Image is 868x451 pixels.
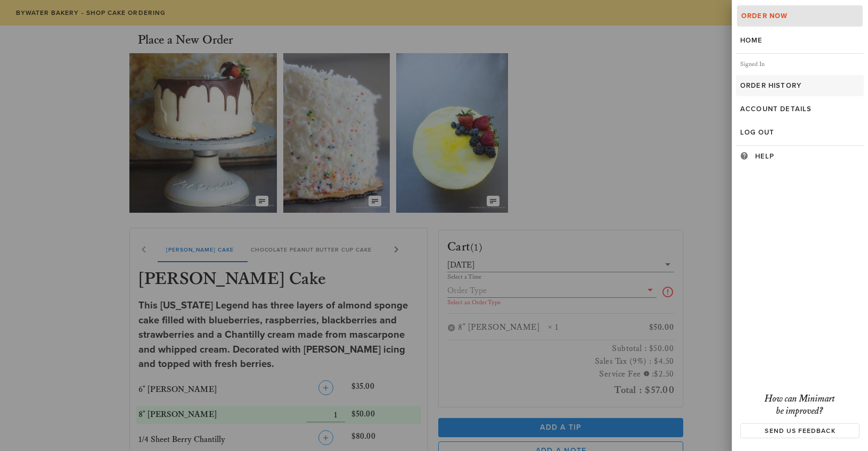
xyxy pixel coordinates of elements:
a: Send us Feedback [740,423,859,438]
a: Home [736,30,864,51]
div: Order Now [741,12,858,20]
div: Home [740,36,859,45]
h3: How can Minimart be improved? [740,393,859,417]
a: Help [736,146,864,167]
div: Signed In [736,54,864,75]
span: Send us Feedback [747,427,852,435]
div: Help [755,152,859,161]
div: Order History [740,81,859,90]
a: Account Details [736,98,864,120]
div: Log Out [740,128,859,137]
a: Order Now [736,4,864,28]
div: Account Details [740,105,859,113]
a: Order History [736,75,864,96]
